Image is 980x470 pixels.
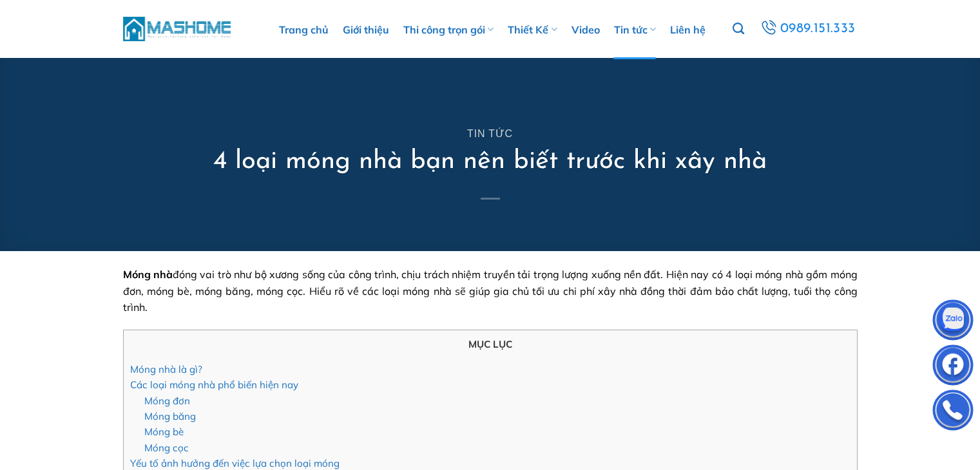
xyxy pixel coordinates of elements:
img: Zalo [934,303,972,341]
a: Yếu tố ảnh hưởng đến việc lựa chọn loại móng [130,457,340,469]
img: Facebook [934,348,972,386]
span: 0989.151.333 [780,18,856,40]
a: Móng nhà là gì? [130,363,202,375]
a: 0989.151.333 [758,17,857,41]
h1: 4 loại móng nhà bạn nên biết trước khi xây nhà [213,145,767,178]
img: MasHome – Tổng Thầu Thiết Kế Và Xây Nhà Trọn Gói [123,15,233,42]
a: Móng băng [144,410,196,422]
p: MỤC LỤC [130,337,850,352]
strong: Móng nhà [123,268,173,281]
a: Tin tức [467,128,513,139]
a: Móng đơn [144,395,190,407]
a: Tìm kiếm [733,15,744,42]
img: Phone [934,393,972,431]
a: Móng cọc [144,442,189,454]
span: đóng vai trò như bộ xương sống của công trình, chịu trách nhiệm truyền tải trọng lượng xuống nền ... [123,268,858,314]
a: Móng bè [144,426,184,438]
a: Các loại móng nhà phổ biến hiện nay [130,379,298,391]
